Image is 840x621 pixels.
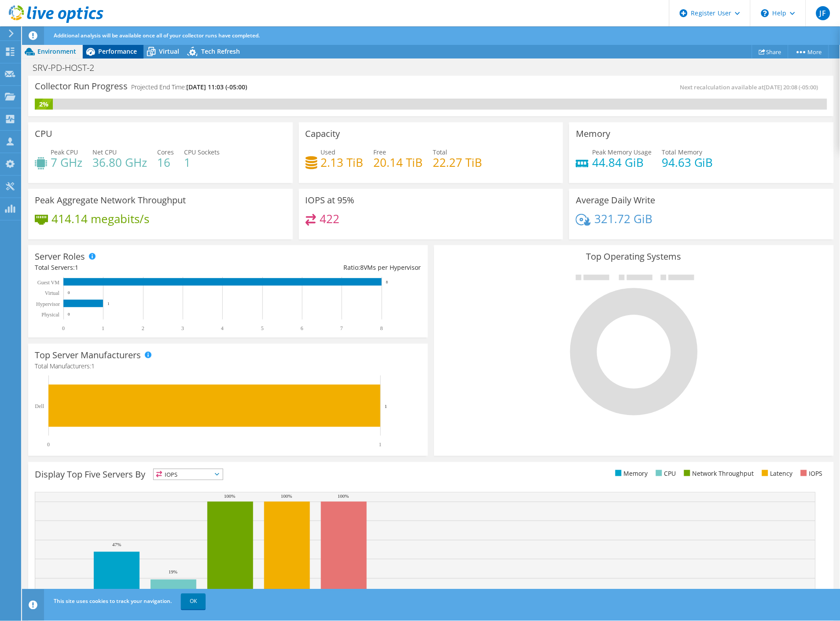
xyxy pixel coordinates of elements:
[181,325,184,331] text: 3
[594,214,652,224] h4: 321.72 GiB
[654,469,676,478] li: CPU
[35,350,141,360] h3: Top Server Manufacturers
[433,148,448,156] span: Total
[662,158,713,167] h4: 94.63 GiB
[764,83,818,91] span: [DATE] 20:08 (-05:00)
[321,158,364,167] h4: 2.13 TiB
[224,493,236,499] text: 100%
[360,263,364,272] span: 8
[35,99,53,109] div: 2%
[320,214,339,224] h4: 422
[102,325,104,331] text: 1
[51,148,78,156] span: Peak CPU
[379,441,382,448] text: 1
[131,82,247,92] h4: Projected End Time:
[340,325,343,331] text: 7
[45,290,60,296] text: Virtual
[380,325,383,331] text: 8
[682,469,754,478] li: Network Throughput
[92,158,147,167] h4: 36.80 GHz
[37,279,59,286] text: Guest VM
[338,493,349,499] text: 100%
[35,252,85,261] h3: Server Roles
[35,195,186,205] h3: Peak Aggregate Network Throughput
[433,158,483,167] h4: 22.27 TiB
[37,47,76,55] span: Environment
[52,214,149,224] h4: 414.14 megabits/s
[374,148,387,156] span: Free
[68,312,70,316] text: 0
[107,301,110,306] text: 1
[62,325,65,331] text: 0
[181,594,206,610] a: OK
[169,570,177,575] text: 19%
[761,9,769,17] svg: \n
[112,542,121,547] text: 47%
[154,469,223,480] span: IOPS
[592,158,652,167] h4: 44.84 GiB
[91,362,95,370] span: 1
[799,469,823,478] li: IOPS
[35,361,421,371] h4: Total Manufacturers:
[760,469,793,478] li: Latency
[41,312,59,318] text: Physical
[54,598,172,605] span: This site uses cookies to track your navigation.
[816,6,830,20] span: JF
[51,158,82,167] h4: 7 GHz
[752,45,788,59] a: Share
[613,469,648,478] li: Memory
[186,83,247,91] span: [DATE] 11:03 (-05:00)
[157,148,174,156] span: Cores
[576,195,655,205] h3: Average Daily Write
[159,47,179,55] span: Virtual
[92,148,117,156] span: Net CPU
[221,325,224,331] text: 4
[386,280,388,284] text: 8
[261,325,264,331] text: 5
[201,47,240,55] span: Tech Refresh
[301,325,303,331] text: 6
[228,263,421,272] div: Ratio: VMs per Hypervisor
[306,195,355,205] h3: IOPS at 95%
[184,158,220,167] h4: 1
[35,263,228,272] div: Total Servers:
[662,148,702,156] span: Total Memory
[441,252,827,261] h3: Top Operating Systems
[281,493,292,499] text: 100%
[374,158,423,167] h4: 20.14 TiB
[35,403,44,409] text: Dell
[36,301,60,307] text: Hypervisor
[29,63,108,73] h1: SRV-PD-HOST-2
[157,158,174,167] h4: 16
[576,129,610,139] h3: Memory
[35,129,52,139] h3: CPU
[321,148,336,156] span: Used
[680,83,823,91] span: Next recalculation available at
[385,404,387,409] text: 1
[788,45,829,59] a: More
[306,129,340,139] h3: Capacity
[75,263,78,272] span: 1
[592,148,652,156] span: Peak Memory Usage
[68,290,70,295] text: 0
[184,148,220,156] span: CPU Sockets
[98,47,137,55] span: Performance
[142,325,144,331] text: 2
[54,32,260,39] span: Additional analysis will be available once all of your collector runs have completed.
[47,441,50,448] text: 0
